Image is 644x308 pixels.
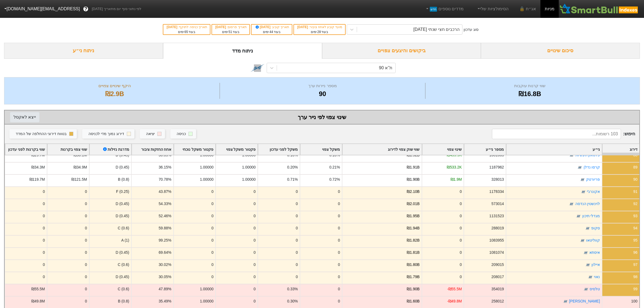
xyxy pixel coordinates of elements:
[221,83,424,89] div: מספר ניירות ערך
[329,165,340,170] div: 0.21%
[158,274,171,280] div: 30.05%
[633,262,638,268] div: 97
[577,165,583,171] img: tase link
[582,214,600,218] a: מגדלי תיכון
[89,284,131,296] div: C (0.6)
[158,262,171,268] div: 30.02%
[163,43,322,59] div: ניתוח מדד
[580,238,585,244] img: tase link
[287,299,298,304] div: 0.30%
[491,299,504,304] div: 258012
[215,25,247,30] div: תאריך פרסום :
[491,262,504,268] div: 209015
[43,238,45,243] div: 0
[174,144,216,155] div: Toggle SortBy
[177,131,186,137] div: כניסה
[297,25,342,30] div: מועד קובע לאחוז ציבור :
[221,89,424,99] div: 90
[254,238,256,243] div: 0
[559,4,640,14] img: SmartBull
[158,286,171,292] div: 47.89%
[407,225,420,231] div: ₪1.94B
[586,178,600,182] a: פריורטק
[43,213,45,219] div: 0
[407,152,420,158] div: ₪1.92B
[85,262,87,268] div: 0
[88,131,124,137] div: דירוג נמוך מדי לכניסה
[215,30,247,34] div: בעוד ימים
[492,129,635,139] span: חיפוש :
[423,4,466,14] a: מדדים נוספיםחדש
[581,189,586,195] img: tase link
[422,144,464,155] div: Toggle SortBy
[254,262,256,268] div: 0
[287,286,298,292] div: 0.33%
[43,250,45,255] div: 0
[102,147,129,152] div: מדרגת נזילות
[5,144,47,155] div: Toggle SortBy
[329,152,340,158] div: 0.18%
[31,299,45,304] div: ₪49.8M
[300,144,342,155] div: Toggle SortBy
[379,65,392,71] div: ת''א 90
[633,177,638,182] div: 90
[491,177,504,182] div: 328013
[184,30,188,34] span: 65
[74,165,87,170] div: ₪34.9M
[89,272,131,284] div: D (0.45)
[413,26,460,33] div: הרכבים חצי שנתי [DATE]
[447,165,462,170] div: ₪533.2K
[212,225,214,231] div: 0
[43,262,45,268] div: 0
[576,214,581,219] img: tase link
[212,201,214,207] div: 0
[589,251,600,255] a: איסתא
[10,113,634,121] div: שינוי צפוי לפי נייר ערך
[407,177,420,182] div: ₪1.90B
[633,238,638,243] div: 95
[212,274,214,280] div: 0
[216,144,257,155] div: Toggle SortBy
[82,129,134,139] button: דירוג נמוך מדי לכניסה
[447,299,462,304] div: -₪49.8M
[31,165,45,170] div: ₪34.3M
[31,152,45,158] div: ₪29.7M
[563,299,568,304] img: tase link
[460,189,462,195] div: 0
[254,30,289,34] div: בעוד ימים
[296,201,298,207] div: 0
[633,152,638,158] div: 88
[287,177,298,182] div: 0.71%
[89,260,131,272] div: C (0.6)
[580,177,585,183] img: tase link
[85,299,87,304] div: 0
[296,274,298,280] div: 0
[489,213,504,219] div: 1131523
[200,299,213,304] div: 1.00000
[158,189,171,195] div: 43.87%
[132,144,173,155] div: Toggle SortBy
[474,4,511,14] a: הסימולציות שלי
[576,153,600,158] a: פלסאון תעשיות
[296,189,298,195] div: 0
[460,238,462,243] div: 0
[633,274,638,280] div: 98
[158,165,171,170] div: 36.15%
[71,177,87,182] div: ₪121.5M
[633,286,638,292] div: 99
[296,262,298,268] div: 0
[287,165,298,170] div: 0.20%
[16,131,67,137] div: בטווח דירוגי ההחלפה של המדד
[489,238,504,243] div: 1083955
[492,129,621,139] input: 103 רשומות...
[85,213,87,219] div: 0
[158,250,171,255] div: 69.64%
[338,286,340,292] div: 0
[583,287,589,292] img: tase link
[594,275,600,279] a: נאוי
[29,177,45,182] div: ₪119.7M
[407,201,420,207] div: ₪2.01B
[631,299,638,304] div: 100
[89,199,131,211] div: D (0.45)
[569,153,574,158] img: tase link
